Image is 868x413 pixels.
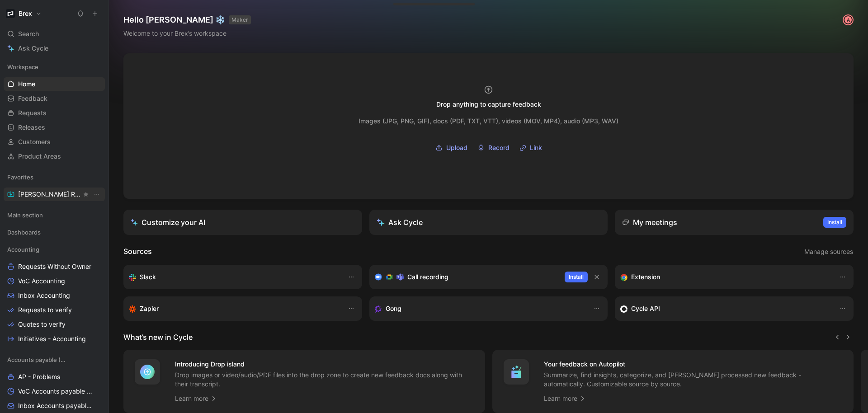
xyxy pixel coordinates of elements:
h4: Your feedback on Autopilot [544,359,843,370]
span: Install [827,218,842,227]
h3: Slack [140,272,156,282]
a: Product Areas [4,150,105,163]
div: Search [4,27,105,41]
h3: Call recording [407,272,448,282]
a: VoC Accounting [4,274,105,288]
button: Link [516,141,545,155]
a: Quotes to verify [4,318,105,331]
span: AP - Problems [18,372,60,381]
h1: Brex [19,9,32,18]
span: [PERSON_NAME] Request [18,190,81,199]
span: Dashboards [7,228,41,237]
span: Feedback [18,94,47,103]
div: My meetings [622,217,677,228]
div: Ask Cycle [377,217,423,228]
div: Record & transcribe meetings from Zoom, Meet & Teams. [375,272,558,282]
div: Main section [4,208,105,225]
button: BrexBrex [4,7,44,20]
span: VoC Accounts payable (AP) [18,387,93,396]
span: Inbox Accounting [18,291,70,300]
a: Customers [4,135,105,149]
span: Favorites [7,173,33,182]
a: Home [4,77,105,91]
div: Dashboards [4,225,105,242]
span: VoC Accounting [18,277,65,286]
div: Welcome to your Brex’s workspace [123,28,251,39]
a: Feedback [4,92,105,105]
a: Releases [4,121,105,134]
a: [PERSON_NAME] RequestView actions [4,188,105,201]
span: Ask Cycle [18,43,48,54]
span: Main section [7,211,43,220]
button: Install [823,217,846,228]
a: Requests Without Owner [4,260,105,273]
a: Inbox Accounting [4,289,105,302]
a: Requests [4,106,105,120]
span: Requests Without Owner [18,262,91,271]
div: Drop anything to capture feedback [436,99,541,110]
div: Capture feedback from anywhere on the web [620,272,830,282]
a: Initiatives - Accounting [4,332,105,346]
h4: Introducing Drop island [175,359,474,370]
button: Install [565,272,588,282]
div: Sync customers & send feedback from custom sources. Get inspired by our favorite use case [620,303,830,314]
span: Initiatives - Accounting [18,334,86,343]
span: Workspace [7,62,38,71]
a: Customize your AI [123,210,362,235]
button: Manage sources [804,246,854,258]
p: Summarize, find insights, categorize, and [PERSON_NAME] processed new feedback - automatically. C... [544,371,843,389]
span: Quotes to verify [18,320,66,329]
img: Brex [6,9,15,18]
div: Main section [4,208,105,222]
span: Customers [18,137,51,146]
div: AccountingRequests Without OwnerVoC AccountingInbox AccountingRequests to verifyQuotes to verifyI... [4,243,105,346]
h3: Extension [631,272,660,282]
a: Ask Cycle [4,42,105,55]
span: Upload [446,142,467,153]
div: Capture feedback from thousands of sources with Zapier (survey results, recordings, sheets, etc). [129,303,339,314]
h1: Hello [PERSON_NAME] ❄️ [123,14,251,25]
div: Images (JPG, PNG, GIF), docs (PDF, TXT, VTT), videos (MOV, MP4), audio (MP3, WAV) [359,116,618,127]
span: Record [488,142,509,153]
a: VoC Accounts payable (AP) [4,385,105,398]
div: Dashboards [4,225,105,239]
span: Accounting [7,245,39,254]
h3: Gong [386,303,401,314]
span: Requests [18,108,47,117]
button: Record [474,141,513,155]
div: Favorites [4,170,105,184]
div: A [844,15,853,24]
div: Customize your AI [131,217,205,228]
a: Requests to verify [4,303,105,317]
button: Upload [432,141,471,155]
a: Inbox Accounts payable (AP) [4,399,105,413]
div: Accounts payable (AP) [4,353,105,366]
a: Learn more [544,393,586,404]
button: Ask Cycle [369,210,608,235]
span: Link [530,142,542,153]
div: Capture feedback from your incoming calls [375,303,585,314]
span: Requests to verify [18,305,72,314]
div: Accounting [4,243,105,256]
h2: Sources [123,246,152,258]
button: MAKER [229,15,251,24]
button: View actions [92,190,101,199]
p: Drop images or video/audio/PDF files into the drop zone to create new feedback docs along with th... [175,371,474,389]
span: Releases [18,123,45,132]
span: Product Areas [18,152,61,161]
div: Sync your customers, send feedback and get updates in Slack [129,272,339,282]
h3: Zapier [140,303,159,314]
span: Inbox Accounts payable (AP) [18,401,94,410]
a: Learn more [175,393,217,404]
div: Workspace [4,60,105,74]
span: Accounts payable (AP) [7,355,68,364]
span: Search [18,28,39,39]
span: Manage sources [804,246,853,257]
h2: What’s new in Cycle [123,332,193,343]
span: Install [569,272,584,282]
span: Home [18,80,35,89]
h3: Cycle API [631,303,660,314]
a: AP - Problems [4,370,105,384]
